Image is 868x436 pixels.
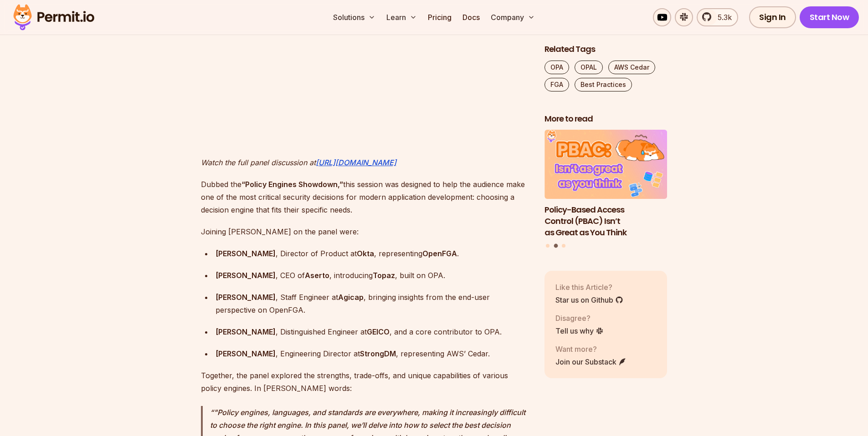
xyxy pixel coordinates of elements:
a: Pricing [424,8,455,26]
em: Watch the full panel discussion at [201,158,316,167]
strong: Agicap [338,293,364,302]
h2: Related Tags [544,44,668,55]
strong: Topaz [373,271,395,280]
p: Like this Article? [555,282,623,293]
h3: Policy-Based Access Control (PBAC) Isn’t as Great as You Think [544,204,668,238]
strong: GEICO [367,327,390,336]
img: Policy-Based Access Control (PBAC) Isn’t as Great as You Think [544,130,668,199]
div: , CEO of , introducing , built on OPA. [216,269,530,282]
a: FGA [544,78,569,91]
span: 5.3k [712,12,732,23]
a: AWS Cedar [608,61,655,74]
strong: [PERSON_NAME] [216,293,276,302]
iframe: https://www.youtube.com/embed/AVA32aYObRE?si=dpqqJ1dNqb3otZYn [201,4,456,147]
div: , Engineering Director at , representing AWS’ Cedar. [216,347,530,360]
a: Docs [459,8,483,26]
strong: Aserto [305,271,329,280]
strong: [PERSON_NAME] [216,249,276,258]
a: Join our Substack [555,356,627,367]
strong: [PERSON_NAME] [216,349,276,358]
strong: [PERSON_NAME] [216,327,276,336]
a: 5.3k [697,8,738,26]
a: Sign In [749,6,796,28]
strong: Okta [357,249,374,258]
a: Best Practices [575,78,632,91]
div: , Staff Engineer at , bringing insights from the end-user perspective on OpenFGA. [216,291,530,316]
div: , Distinguished Engineer at , and a core contributor to OPA. [216,325,530,338]
strong: StrongDM [360,349,396,358]
a: OPAL [575,61,603,74]
strong: “Policy Engines Showdown,” [241,180,343,189]
p: Dubbed the this session was designed to help the audience make one of the most critical security ... [201,178,530,216]
p: Disagree? [555,313,604,324]
img: Permit logo [9,2,98,33]
a: Tell us why [555,325,604,336]
h2: More to read [544,113,668,125]
a: Policy-Based Access Control (PBAC) Isn’t as Great as You ThinkPolicy-Based Access Control (PBAC) ... [544,130,668,238]
button: Go to slide 1 [546,244,550,248]
div: Posts [544,130,668,249]
strong: [PERSON_NAME] [216,271,276,280]
a: Star us on Github [555,294,623,305]
button: Learn [383,8,421,26]
button: Go to slide 3 [562,244,565,248]
a: OPA [544,61,569,74]
button: Company [487,8,539,26]
div: , Director of Product at , representing . [216,247,530,260]
button: Solutions [329,8,379,26]
li: 2 of 3 [544,130,668,238]
button: Go to slide 2 [554,244,558,248]
strong: OpenFGA [422,249,457,258]
p: Joining [PERSON_NAME] on the panel were: [201,225,530,238]
p: Want more? [555,344,627,355]
a: Start Now [800,6,859,28]
p: Together, the panel explored the strengths, trade-offs, and unique capabilities of various policy... [201,369,530,395]
a: [URL][DOMAIN_NAME] [316,158,396,167]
